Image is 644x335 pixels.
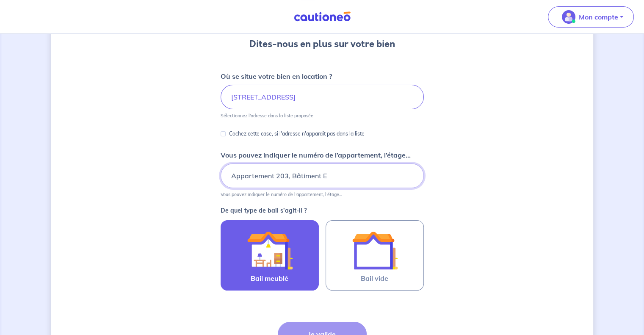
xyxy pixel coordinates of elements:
[562,10,575,24] img: illu_account_valid_menu.svg
[221,208,424,213] p: De quel type de bail s’agit-il ?
[247,227,293,273] img: illu_furnished_lease.svg
[221,71,332,81] p: Où se situe votre bien en location ?
[579,12,618,22] p: Mon compte
[251,273,288,283] span: Bail meublé
[221,191,342,197] p: Vous pouvez indiquer le numéro de l’appartement, l’étage...
[249,37,395,51] h3: Dites-nous en plus sur votre bien
[229,129,365,139] p: Cochez cette case, si l'adresse n'apparaît pas dans la liste
[221,163,424,188] input: Appartement 2
[221,85,424,109] input: 2 rue de paris, 59000 lille
[352,227,398,273] img: illu_empty_lease.svg
[548,6,634,28] button: illu_account_valid_menu.svgMon compte
[361,273,388,283] span: Bail vide
[221,150,411,160] p: Vous pouvez indiquer le numéro de l’appartement, l’étage...
[221,113,313,119] p: Sélectionnez l'adresse dans la liste proposée
[290,11,354,22] img: Cautioneo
